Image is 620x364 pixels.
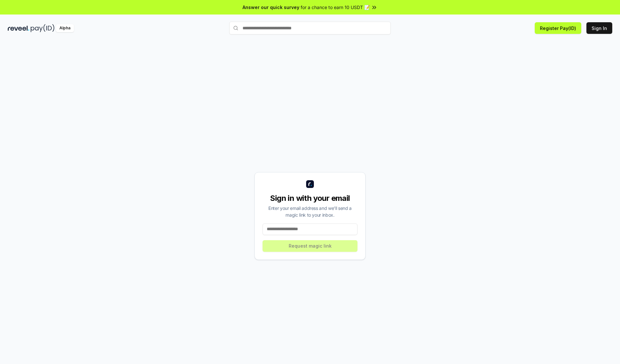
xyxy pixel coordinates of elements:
button: Sign In [586,22,612,34]
span: for a chance to earn 10 USDT 📝 [301,4,370,11]
div: Sign in with your email [263,193,357,203]
span: Answer our quick survey [243,4,299,11]
img: logo_small [306,180,314,188]
div: Enter your email address and we’ll send a magic link to your inbox. [263,205,357,218]
div: Alpha [56,24,74,32]
img: reveel_dark [8,24,29,32]
button: Register Pay(ID) [535,22,581,34]
img: pay_id [31,24,55,32]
